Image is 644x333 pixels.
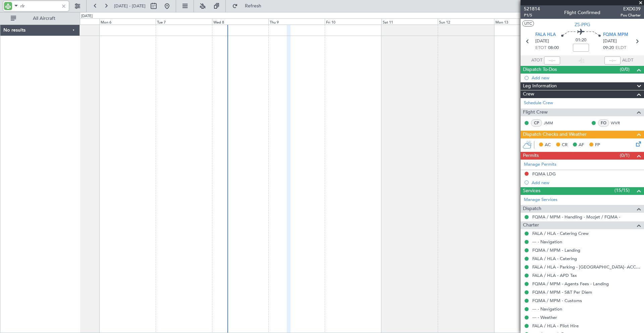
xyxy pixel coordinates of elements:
div: Sun 12 [438,18,494,25]
a: WVR [611,120,626,126]
button: All Aircraft [7,13,73,24]
a: JMM [544,120,559,126]
a: --- - Navigation [532,306,562,312]
button: Refresh [229,1,269,11]
span: Permits [523,152,539,160]
span: AF [579,142,584,149]
div: Sat 11 [381,18,438,25]
span: [DATE] [535,38,549,45]
a: FQMA / MPM - Customs [532,298,582,303]
a: Schedule Crew [524,100,553,107]
span: ATOT [531,57,542,64]
a: FALA / HLA - Parking - [GEOGRAPHIC_DATA]- ACC # 1800 [532,264,641,270]
span: FALA HLA [535,32,556,38]
span: ETOT [535,45,546,51]
span: Leg Information [523,82,557,90]
span: FQMA MPM [603,32,628,38]
span: [DATE] [603,38,617,45]
a: --- - Navigation [532,239,562,245]
div: Fri 10 [325,18,381,25]
span: ELDT [615,45,626,51]
span: Crew [523,90,534,98]
span: 01:20 [576,37,586,44]
div: FO [598,119,609,127]
a: FQMA / MPM - Agents Fees - Landing [532,281,609,287]
div: [DATE] [81,13,93,19]
div: Add new [532,180,641,185]
span: ZS-PPG [575,21,590,28]
a: Manage Services [524,197,557,203]
span: Pos Charter [621,12,641,18]
a: FQMA / MPM - Handling - Mozjet / FQMA - [532,214,620,220]
a: FQMA / MPM - S&T Per Diem [532,289,592,295]
div: Flight Confirmed [564,9,600,16]
div: Mon 13 [494,18,550,25]
span: Charter [523,221,539,229]
span: 521814 [524,5,540,12]
a: --- - Weather [532,315,557,320]
span: (0/1) [620,152,630,159]
span: AC [545,142,551,149]
span: 09:20 [603,45,614,51]
span: (15/15) [614,187,630,194]
input: A/C (Reg. or Type) [20,1,59,11]
a: FALA / HLA - Catering [532,256,577,261]
a: Manage Permits [524,161,556,168]
a: FALA / HLA - Pilot Hire [532,323,579,329]
div: Thu 9 [268,18,325,25]
span: Services [523,187,540,195]
span: 08:00 [548,45,559,51]
span: Refresh [239,4,267,8]
span: All Aircraft [17,16,71,21]
div: Wed 8 [212,18,268,25]
div: Tue 7 [156,18,212,25]
span: ALDT [622,57,633,64]
a: FALA / HLA - APD Tax [532,273,577,278]
div: FQMA LDG [532,171,556,177]
span: Dispatch [523,205,541,213]
button: UTC [522,20,534,27]
a: FALA / HLA - Catering Crew [532,231,589,236]
span: EXD039 [621,5,641,12]
span: CR [562,142,568,149]
span: [DATE] - [DATE] [114,3,146,9]
span: Dispatch To-Dos [523,66,557,74]
div: Mon 6 [99,18,156,25]
span: Flight Crew [523,109,548,116]
div: Add new [532,75,641,81]
span: (0/0) [620,66,630,73]
input: --:-- [544,56,560,65]
span: Dispatch Checks and Weather [523,131,587,138]
div: CP [531,119,542,127]
span: FP [595,142,600,149]
a: FQMA / MPM - Landing [532,247,580,253]
span: P1/5 [524,12,540,18]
